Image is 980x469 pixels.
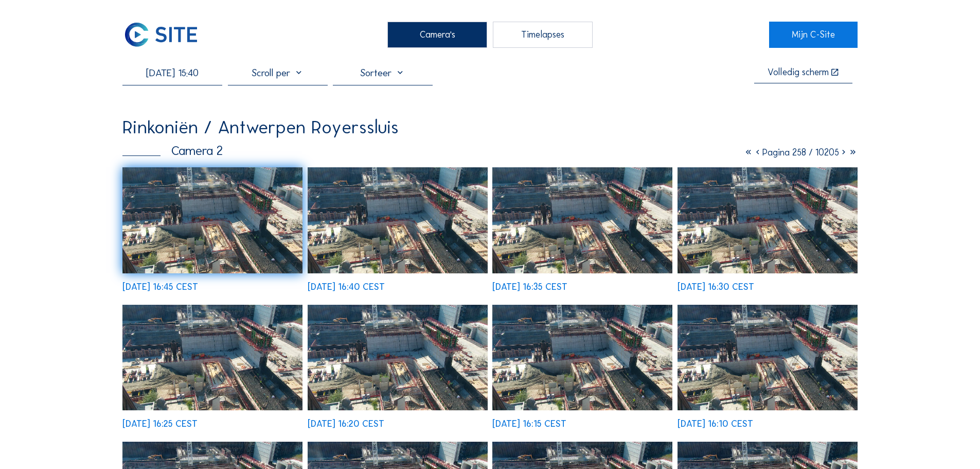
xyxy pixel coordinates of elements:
img: image_52663301 [122,167,302,273]
div: [DATE] 16:30 CEST [678,283,754,292]
div: Volledig scherm [768,68,829,78]
input: Zoek op datum 󰅀 [122,66,222,79]
img: image_52662673 [308,305,488,410]
img: image_52662510 [492,305,672,410]
img: image_52663235 [308,167,488,273]
div: [DATE] 16:35 CEST [492,283,567,292]
span: Pagina 258 / 10205 [762,147,839,158]
div: [DATE] 16:15 CEST [492,420,566,429]
img: image_52662358 [678,305,858,410]
a: C-SITE Logo [122,22,210,47]
div: Timelapses [493,22,593,47]
img: C-SITE Logo [122,22,200,47]
img: image_52662917 [678,167,858,273]
div: [DATE] 16:40 CEST [308,283,385,292]
div: Camera 2 [122,145,223,158]
img: image_52663072 [492,167,672,273]
div: Camera's [387,22,487,47]
div: [DATE] 16:20 CEST [308,420,384,429]
div: [DATE] 16:10 CEST [678,420,753,429]
div: Rinkoniën / Antwerpen Royerssluis [122,118,399,136]
div: [DATE] 16:45 CEST [122,283,198,292]
div: [DATE] 16:25 CEST [122,420,198,429]
img: image_52662830 [122,305,302,410]
a: Mijn C-Site [769,22,857,47]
